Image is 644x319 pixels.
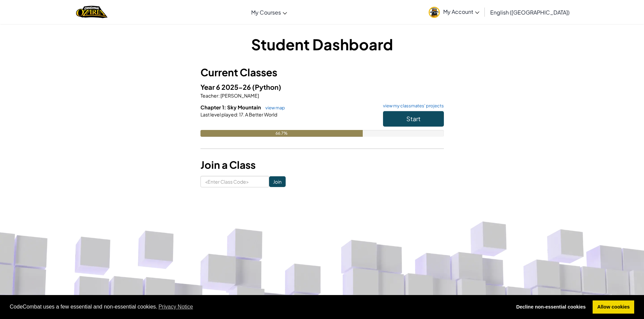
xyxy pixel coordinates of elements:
span: A Better World [244,111,277,117]
span: (Python) [252,83,281,91]
a: My Courses [248,3,290,21]
span: : [218,92,220,99]
span: Teacher [200,92,218,99]
h3: Join a Class [200,157,444,172]
span: Year 6 2025-26 [200,83,252,91]
span: 17. [238,111,244,117]
img: avatar [429,7,440,18]
a: Ozaria by CodeCombat logo [76,5,108,19]
h1: Student Dashboard [200,34,444,55]
span: English ([GEOGRAPHIC_DATA]) [490,9,570,16]
input: <Enter Class Code> [200,176,269,187]
span: My Account [443,8,479,15]
span: Last level played [200,111,237,117]
a: English ([GEOGRAPHIC_DATA]) [487,3,573,21]
a: view my classmates' projects [380,104,444,108]
span: My Courses [251,9,281,16]
a: deny cookies [511,300,590,314]
button: Start [383,111,444,127]
span: : [237,111,238,117]
span: CodeCombat uses a few essential and non-essential cookies. [10,302,506,312]
a: view map [262,105,285,110]
span: [PERSON_NAME] [220,92,259,99]
div: 66.7% [200,130,363,137]
img: Home [76,5,108,19]
a: allow cookies [593,300,634,314]
span: Start [406,115,421,123]
a: My Account [425,1,483,23]
a: learn more about cookies [158,302,194,312]
h3: Current Classes [200,65,444,80]
span: Chapter 1: Sky Mountain [200,104,262,110]
input: Join [269,176,286,187]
